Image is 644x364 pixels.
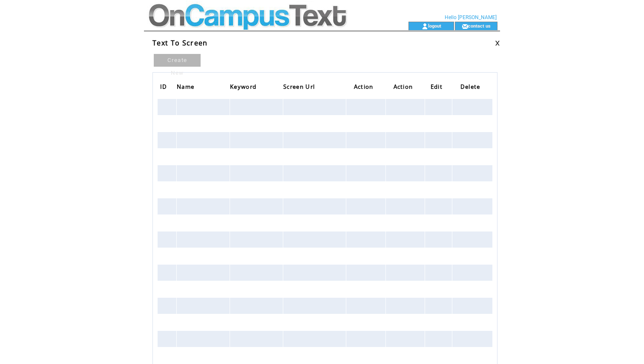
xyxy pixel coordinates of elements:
a: logout [428,23,441,28]
a: contact us [468,23,491,28]
span: Text To Screen [152,38,208,48]
span: Edit [431,81,445,95]
span: Hello [PERSON_NAME] [445,14,497,20]
a: ID [160,84,172,90]
span: Action [394,81,415,95]
span: Name [177,81,196,95]
span: Delete [460,81,483,95]
span: Action [354,81,376,95]
a: Create New [154,54,201,67]
span: Keyword [230,81,259,95]
a: Keyword [230,81,261,95]
span: ID [160,81,170,95]
span: Screen Url [283,81,317,95]
a: Screen Url [283,81,319,95]
img: contact_us_icon.gif [462,23,468,30]
img: account_icon.gif [422,23,428,30]
a: Name [177,81,198,95]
